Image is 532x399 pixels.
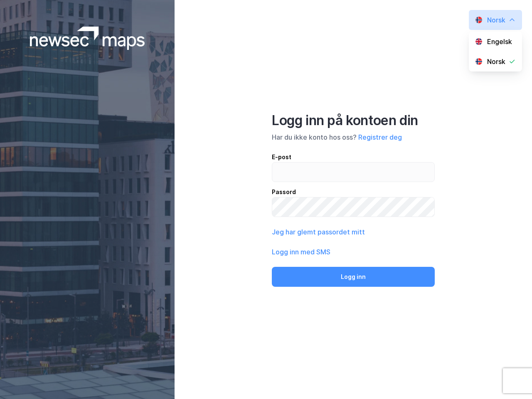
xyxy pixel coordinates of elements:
button: Logg inn [272,267,435,287]
div: Engelsk [487,37,512,47]
div: Har du ikke konto hos oss? [272,132,435,142]
div: Logg inn på kontoen din [272,112,435,129]
button: Jeg har glemt passordet mitt [272,227,365,237]
div: Norsk [487,15,505,25]
button: Registrer deg [358,132,402,142]
img: logoWhite.bf58a803f64e89776f2b079ca2356427.svg [30,27,145,50]
div: Norsk [487,57,505,66]
div: Passord [272,187,435,197]
button: Logg inn med SMS [272,247,330,257]
div: E-post [272,152,435,162]
iframe: Chat Widget [490,359,532,399]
